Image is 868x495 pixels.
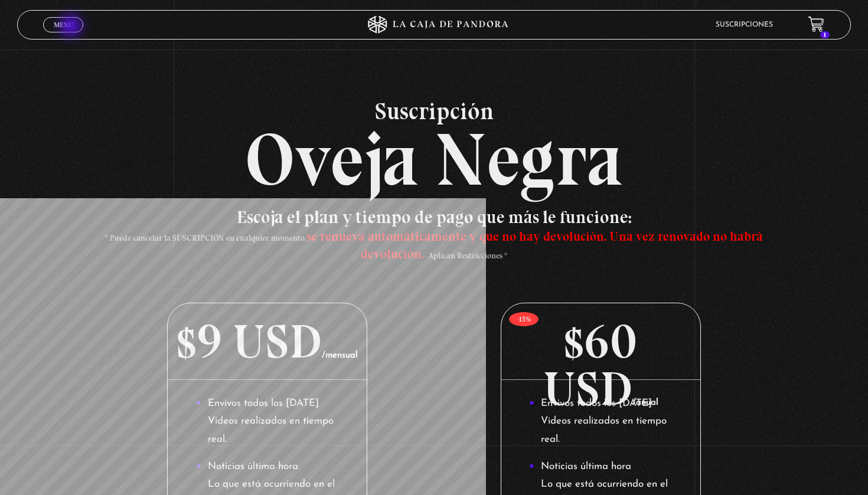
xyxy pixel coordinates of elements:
[54,21,73,28] span: Menu
[17,99,850,123] span: Suscripción
[105,233,763,261] span: * Puede cancelar la SUSCRIPCIÓN en cualquier momento, - Aplican Restricciones *
[808,17,824,32] a: 1
[50,31,77,40] span: Cerrar
[196,395,339,449] li: Envivos todos los [DATE] Videos realizados en tiempo real.
[820,31,830,38] span: 1
[306,228,763,262] span: se renueva automáticamente y que no hay devolución. Una vez renovado no habrá devolución.
[168,303,367,380] p: $9 USD
[529,395,672,449] li: Envivos todos los [DATE] Videos realizados en tiempo real.
[101,208,768,261] h3: Escoja el plan y tiempo de pago que más le funcione:
[322,351,358,360] span: /mensual
[501,303,700,380] p: $60 USD
[716,21,773,28] a: Suscripciones
[17,99,850,196] h2: Oveja Negra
